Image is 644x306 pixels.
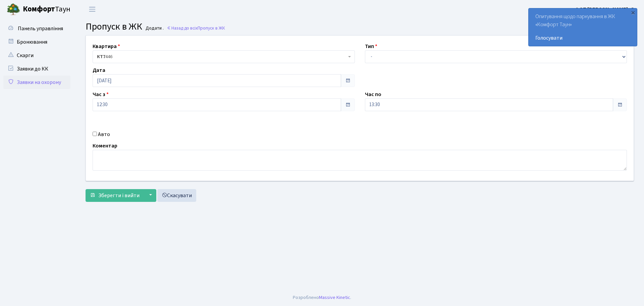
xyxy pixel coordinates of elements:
div: × [630,9,636,16]
label: Дата [93,66,105,74]
a: Скарги [3,49,70,62]
b: Комфорт [23,4,55,14]
label: Авто [98,130,110,138]
span: <b>КТ7</b>&nbsp;&nbsp;&nbsp;446 [93,50,355,63]
b: КТ7 [97,53,105,60]
span: <b>КТ7</b>&nbsp;&nbsp;&nbsp;446 [97,53,346,60]
div: Розроблено . [293,294,351,301]
span: Пропуск в ЖК [86,20,142,33]
small: Додати . [144,26,164,31]
a: Massive Kinetic [319,294,350,301]
label: Час по [365,90,381,98]
label: Квартира [93,42,120,50]
span: Панель управління [18,25,63,32]
b: ФОП [PERSON_NAME]. О. [575,6,636,13]
a: Заявки на охорону [3,76,70,89]
a: Заявки до КК [3,62,70,76]
span: Зберегти і вийти [98,192,140,199]
a: ФОП [PERSON_NAME]. О. [575,5,636,13]
a: Назад до всіхПропуск в ЖК [167,25,225,31]
a: Голосувати [535,34,630,42]
button: Переключити навігацію [84,4,101,15]
img: logo.png [7,3,20,16]
label: Час з [93,90,109,98]
span: Таун [23,4,70,15]
a: Бронювання [3,35,70,49]
span: Пропуск в ЖК [198,25,225,31]
button: Зберегти і вийти [86,189,144,202]
label: Коментар [93,142,117,150]
div: Опитування щодо паркування в ЖК «Комфорт Таун» [529,8,637,46]
label: Тип [365,42,377,50]
a: Панель управління [3,22,70,35]
a: Скасувати [157,189,196,202]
